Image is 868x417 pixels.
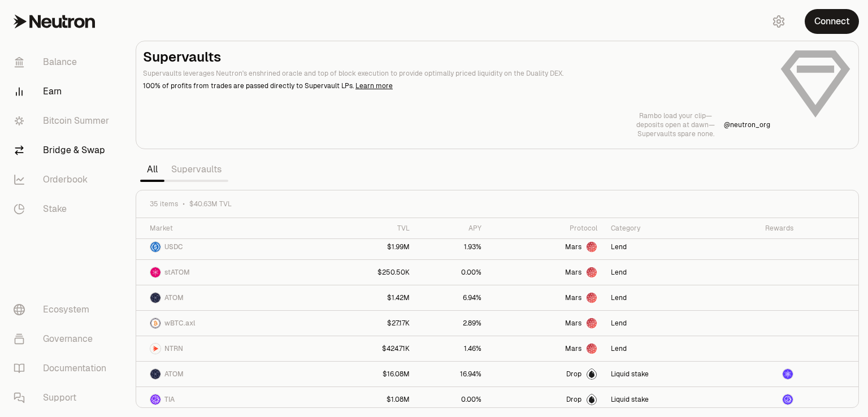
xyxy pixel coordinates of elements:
a: Earn [5,77,122,106]
a: ATOM LogoATOM [136,285,332,310]
a: 6.94% [416,285,488,310]
a: Lend [604,311,723,336]
img: TIA Logo [150,394,160,405]
a: $424.71K [332,336,416,361]
span: Mars [565,293,581,302]
a: Bitcoin Summer [5,106,122,136]
a: Mars [488,336,604,361]
span: Mars [565,344,581,353]
h2: Supervaults [143,48,770,66]
p: 100% of profits from trades are passed directly to Supervault LPs. [143,81,770,91]
a: Orderbook [5,165,122,194]
a: Balance [5,47,122,77]
div: APY [423,224,481,233]
a: $16.08M [332,362,416,386]
img: dTIA Logo [783,394,793,405]
a: Drop [488,387,604,412]
img: wBTC.axl Logo [150,318,160,328]
p: @ neutron_org [724,120,770,129]
span: 35 items [150,199,178,208]
a: @neutron_org [724,120,770,129]
a: Documentation [5,354,122,383]
div: Protocol [495,224,597,233]
a: Liquid stake [604,387,723,412]
a: Bridge & Swap [5,136,122,165]
div: Market [150,224,325,233]
a: Liquid stake [604,362,723,386]
span: Mars [565,268,581,277]
a: 1.46% [416,336,488,361]
a: $27.17K [332,311,416,336]
a: Lend [604,260,723,285]
button: Connect [805,9,859,34]
img: dATOM Logo [783,369,793,379]
a: TIA LogoTIA [136,387,332,412]
a: Mars [488,260,604,285]
a: Rambo load your clip—deposits open at dawn—Supervaults spare none. [636,111,715,138]
p: deposits open at dawn— [636,120,715,129]
a: dTIA Logo [723,387,800,412]
a: stATOM LogostATOM [136,260,332,285]
a: Support [5,383,122,412]
img: ATOM Logo [150,293,160,303]
a: Lend [604,336,723,361]
a: $250.50K [332,260,416,285]
a: All [140,158,164,181]
a: 16.94% [416,362,488,386]
div: TVL [339,224,410,233]
a: Lend [604,234,723,259]
span: Mars [565,319,581,328]
a: Learn more [355,81,393,90]
a: 0.00% [416,387,488,412]
a: ATOM LogoATOM [136,362,332,386]
span: ATOM [164,293,184,302]
a: 0.00% [416,260,488,285]
a: dATOM Logo [723,362,800,386]
span: NTRN [164,344,183,353]
a: wBTC.axl LogowBTC.axl [136,311,332,336]
a: Drop [488,362,604,386]
a: NTRN LogoNTRN [136,336,332,361]
p: Supervaults leverages Neutron's enshrined oracle and top of block execution to provide optimally ... [143,68,770,79]
p: Rambo load your clip— [636,111,715,120]
a: Mars [488,234,604,259]
a: $1.99M [332,234,416,259]
a: $1.42M [332,285,416,310]
a: Stake [5,194,122,224]
img: NTRN Logo [150,344,160,354]
span: $40.63M TVL [189,199,232,208]
span: Drop [566,395,581,404]
span: USDC [164,242,183,251]
span: ATOM [164,370,184,379]
span: wBTC.axl [164,319,195,328]
div: Rewards [730,224,793,233]
a: $1.08M [332,387,416,412]
div: Category [611,224,716,233]
span: TIA [164,395,175,404]
a: Mars [488,285,604,310]
a: 2.89% [416,311,488,336]
img: stATOM Logo [150,267,160,277]
a: Lend [604,285,723,310]
p: Supervaults spare none. [636,129,715,138]
span: Drop [566,370,581,379]
a: Ecosystem [5,295,122,324]
img: ATOM Logo [150,369,160,379]
img: USDC Logo [150,242,160,252]
span: Mars [565,242,581,251]
a: Mars [488,311,604,336]
a: Governance [5,324,122,354]
a: Supervaults [164,158,228,181]
a: USDC LogoUSDC [136,234,332,259]
span: stATOM [164,268,190,277]
a: 1.93% [416,234,488,259]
